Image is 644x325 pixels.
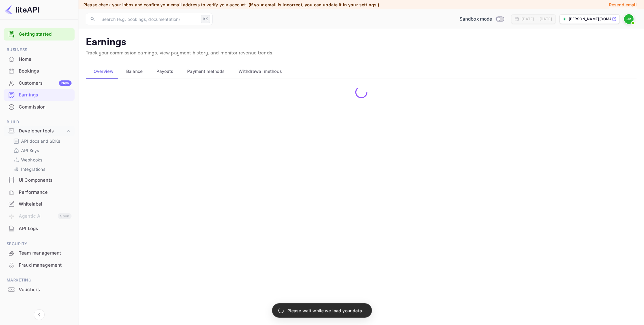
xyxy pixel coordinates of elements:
img: John Richards [624,14,634,24]
span: Build [4,119,75,125]
p: API docs and SDKs [21,138,60,144]
div: Vouchers [19,286,72,293]
div: Earnings [4,89,75,101]
a: Team management [4,247,75,258]
a: API docs and SDKs [13,138,70,144]
div: Whitelabel [19,201,72,208]
a: API Keys [13,147,70,154]
div: Commission [19,104,72,111]
a: Bookings [4,65,75,76]
span: Balance [126,68,143,75]
div: CustomersNew [4,77,75,89]
p: Integrations [21,166,45,172]
a: Commission [4,101,75,112]
div: Performance [4,187,75,198]
p: [PERSON_NAME][DOMAIN_NAME]... [569,16,611,22]
div: Developer tools [19,128,66,135]
span: (If your email is incorrect, you can update it in your settings.) [248,2,380,7]
div: Switch to Production mode [457,16,506,23]
a: API Logs [4,223,75,234]
a: Webhooks [13,157,70,163]
div: Bookings [19,68,72,75]
div: Developer tools [4,126,75,136]
span: Overview [94,68,114,75]
div: API Keys [11,146,72,155]
div: UI Components [4,174,75,186]
div: Integrations [11,165,72,174]
span: Sandbox mode [460,16,492,23]
a: Fraud management [4,259,75,271]
a: Home [4,54,75,65]
div: Vouchers [4,284,75,296]
a: UI Components [4,174,75,186]
span: Payment methods [187,68,225,75]
div: scrollable auto tabs example [86,64,637,79]
div: Performance [19,189,72,196]
a: Earnings [4,89,75,100]
p: Earnings [86,36,637,48]
div: Webhooks [11,155,72,164]
div: ⌘K [201,15,210,23]
p: Resend email [609,2,637,8]
span: Business [4,47,75,53]
a: CustomersNew [4,77,75,89]
div: Fraud management [4,259,75,271]
div: Fraud management [19,262,72,269]
a: Performance [4,187,75,198]
a: Integrations [13,166,70,172]
span: Security [4,241,75,247]
div: Earnings [19,92,72,99]
p: API Keys [21,147,39,154]
div: Home [4,54,75,65]
input: Search (e.g. bookings, documentation) [98,13,199,25]
img: LiteAPI logo [5,5,39,15]
span: Please check your inbox and confirm your email address to verify your account. [83,2,247,7]
div: UI Components [19,177,72,184]
p: Webhooks [21,157,42,163]
span: Payouts [156,68,173,75]
a: Getting started [19,31,72,38]
div: Team management [19,250,72,257]
p: Please wait while we load your data... [287,307,366,314]
div: API Logs [19,225,72,232]
span: Withdrawal methods [239,68,282,75]
div: Home [19,56,72,63]
a: Vouchers [4,284,75,295]
div: Getting started [4,28,75,41]
a: Whitelabel [4,198,75,210]
div: [DATE] — [DATE] [522,16,552,22]
div: Team management [4,247,75,259]
div: Whitelabel [4,198,75,210]
div: API docs and SDKs [11,137,72,145]
div: Customers [19,80,72,87]
div: Bookings [4,65,75,77]
p: Track your commission earnings, view payment history, and monitor revenue trends. [86,50,637,57]
span: Marketing [4,277,75,284]
button: Collapse navigation [34,309,45,320]
div: New [59,80,72,86]
div: Commission [4,101,75,113]
div: API Logs [4,223,75,235]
